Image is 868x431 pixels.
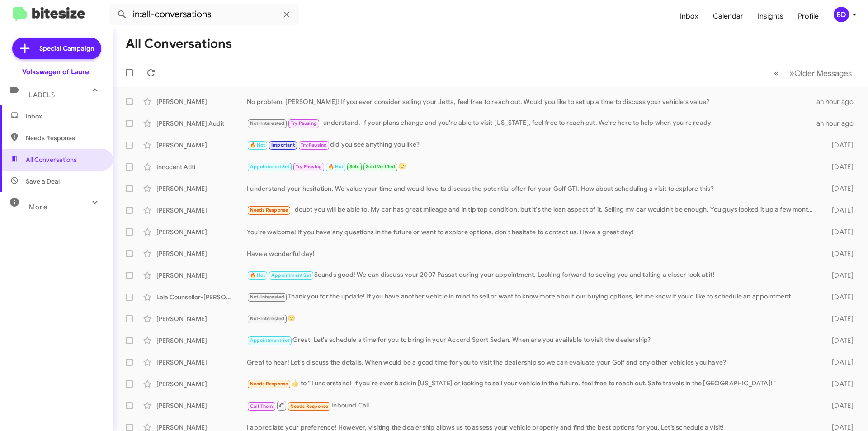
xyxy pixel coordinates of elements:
span: Needs Response [250,207,288,213]
a: Inbox [673,3,706,29]
span: » [789,67,794,79]
div: Have a wonderful day! [247,249,817,258]
div: [DATE] [817,227,861,237]
span: Appointment Set [250,337,290,343]
button: BD [826,7,858,22]
span: Not-Interested [250,316,285,322]
div: [DATE] [817,401,861,410]
span: Call Them [250,403,274,409]
div: [DATE] [817,162,861,171]
span: Appointment Set [271,272,311,278]
div: Sounds good! We can discuss your 2007 Passat during your appointment. Looking forward to seeing y... [247,270,817,280]
div: ​👍​ to “ I understand! If you're ever back in [US_STATE] or looking to sell your vehicle in the f... [247,379,817,389]
div: [PERSON_NAME] [156,141,247,150]
span: 🔥 Hot [250,272,265,278]
div: [DATE] [817,249,861,258]
h1: All Conversations [126,37,232,51]
div: [DATE] [817,141,861,150]
span: Important [271,142,295,148]
div: 🙂 [247,161,817,172]
span: Try Pausing [296,164,322,170]
span: Needs Response [26,133,103,142]
button: Next [784,64,857,82]
div: Great! Let's schedule a time for you to bring in your Accord Sport Sedan. When are you available ... [247,335,817,346]
span: Inbox [26,112,103,121]
a: Calendar [706,3,750,29]
div: [PERSON_NAME] [156,336,247,345]
div: I understand your hesitation. We value your time and would love to discuss the potential offer fo... [247,184,817,193]
span: Appointment Set [250,164,290,170]
div: I doubt you will be able to. My car has great mileage and in tip top condition, but it's the loan... [247,205,817,215]
div: [PERSON_NAME] [156,379,247,388]
div: Great to hear! Let's discuss the details. When would be a good time for you to visit the dealersh... [247,358,817,367]
span: Save a Deal [26,177,60,186]
span: Sold [349,164,360,170]
a: Profile [791,3,826,29]
div: Inbound Call [247,400,817,411]
span: Special Campaign [39,44,94,53]
span: Older Messages [794,68,852,78]
span: More [29,203,47,211]
span: Try Pausing [301,142,327,148]
span: 🔥 Hot [328,164,344,170]
div: an hour ago [816,119,861,128]
div: Innocent Atiti [156,162,247,171]
div: [PERSON_NAME] [156,249,247,258]
div: No problem, [PERSON_NAME]! If you ever consider selling your Jetta, feel free to reach out. Would... [247,97,816,106]
div: [PERSON_NAME] [156,97,247,106]
span: 🔥 Hot [250,142,265,148]
div: did you see anything you like? [247,140,817,150]
div: [DATE] [817,293,861,302]
span: « [774,67,779,79]
div: 🙂 [247,313,817,324]
nav: Page navigation example [769,64,857,82]
div: [PERSON_NAME] [156,358,247,367]
div: [DATE] [817,314,861,323]
input: Search [109,4,299,25]
button: Previous [769,64,784,82]
a: Insights [750,3,791,29]
span: Try Pausing [291,120,317,126]
span: Not-Interested [250,120,285,126]
div: BD [834,7,849,22]
div: [PERSON_NAME] [156,206,247,215]
span: Labels [29,91,55,99]
span: Sold Verified [366,164,396,170]
div: [DATE] [817,206,861,215]
div: [PERSON_NAME] [156,271,247,280]
div: [PERSON_NAME] [156,401,247,410]
div: [PERSON_NAME] [156,184,247,193]
div: [PERSON_NAME] [156,314,247,323]
div: [DATE] [817,271,861,280]
div: I understand. If your plans change and you're able to visit [US_STATE], feel free to reach out. W... [247,118,816,128]
span: Needs Response [250,381,288,387]
span: Not-Interested [250,294,285,300]
div: [PERSON_NAME] Audit [156,119,247,128]
div: [DATE] [817,379,861,388]
div: [DATE] [817,358,861,367]
div: Leia Counsellor-[PERSON_NAME] [156,293,247,302]
div: Thank you for the update! If you have another vehicle in mind to sell or want to know more about ... [247,292,817,302]
span: All Conversations [26,155,77,164]
div: an hour ago [816,97,861,106]
div: [PERSON_NAME] [156,227,247,237]
a: Special Campaign [12,38,101,59]
div: Volkswagen of Laurel [22,67,91,76]
div: [DATE] [817,336,861,345]
span: Needs Response [290,403,329,409]
div: [DATE] [817,184,861,193]
div: You're welcome! If you have any questions in the future or want to explore options, don't hesitat... [247,227,817,237]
